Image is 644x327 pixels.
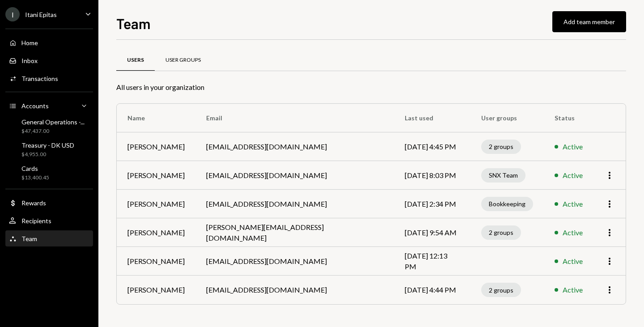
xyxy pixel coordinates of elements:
[563,199,583,209] div: Active
[544,104,593,132] th: Status
[563,170,583,181] div: Active
[165,56,201,64] div: User Groups
[563,285,583,295] div: Active
[5,230,93,246] a: Team
[116,82,626,93] div: All users in your organization
[117,218,195,247] td: [PERSON_NAME]
[21,127,85,135] div: $47,437.00
[481,168,525,183] div: SNX Team
[155,49,212,72] a: User Groups
[117,161,195,190] td: [PERSON_NAME]
[195,190,394,218] td: [EMAIL_ADDRESS][DOMAIN_NAME]
[394,218,470,247] td: [DATE] 9:54 AM
[481,140,521,154] div: 2 groups
[117,247,195,276] td: [PERSON_NAME]
[563,256,583,267] div: Active
[21,102,49,110] div: Accounts
[195,104,394,132] th: Email
[5,34,93,51] a: Home
[481,197,533,211] div: Bookkeeping
[394,276,470,304] td: [DATE] 4:44 PM
[394,247,470,276] td: [DATE] 12:13 PM
[563,141,583,152] div: Active
[21,39,38,47] div: Home
[394,161,470,190] td: [DATE] 8:03 PM
[21,235,37,242] div: Team
[563,227,583,238] div: Active
[25,11,57,18] div: Itani Epitas
[195,218,394,247] td: [PERSON_NAME][EMAIL_ADDRESS][DOMAIN_NAME]
[5,98,93,114] a: Accounts
[127,56,144,64] div: Users
[5,7,20,21] div: I
[195,276,394,304] td: [EMAIL_ADDRESS][DOMAIN_NAME]
[21,57,38,64] div: Inbox
[481,225,521,240] div: 2 groups
[394,104,470,132] th: Last used
[5,139,93,160] a: Treasury - DK USD$4,955.00
[552,11,626,32] button: Add team member
[5,195,93,211] a: Rewards
[5,115,93,137] a: General Operations -...$47,437.00
[21,141,74,149] div: Treasury - DK USD
[481,283,521,297] div: 2 groups
[117,132,195,161] td: [PERSON_NAME]
[470,104,544,132] th: User groups
[5,212,93,229] a: Recipients
[21,217,51,225] div: Recipients
[195,161,394,190] td: [EMAIL_ADDRESS][DOMAIN_NAME]
[394,132,470,161] td: [DATE] 4:45 PM
[5,52,93,68] a: Inbox
[116,14,151,32] h1: Team
[21,151,74,158] div: $4,955.00
[21,165,49,172] div: Cards
[21,75,58,82] div: Transactions
[21,118,85,126] div: General Operations -...
[116,49,155,72] a: Users
[195,132,394,161] td: [EMAIL_ADDRESS][DOMAIN_NAME]
[117,104,195,132] th: Name
[5,70,93,86] a: Transactions
[21,174,49,182] div: $13,400.45
[117,276,195,304] td: [PERSON_NAME]
[117,190,195,218] td: [PERSON_NAME]
[5,162,93,183] a: Cards$13,400.45
[21,199,46,207] div: Rewards
[195,247,394,276] td: [EMAIL_ADDRESS][DOMAIN_NAME]
[394,190,470,218] td: [DATE] 2:34 PM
